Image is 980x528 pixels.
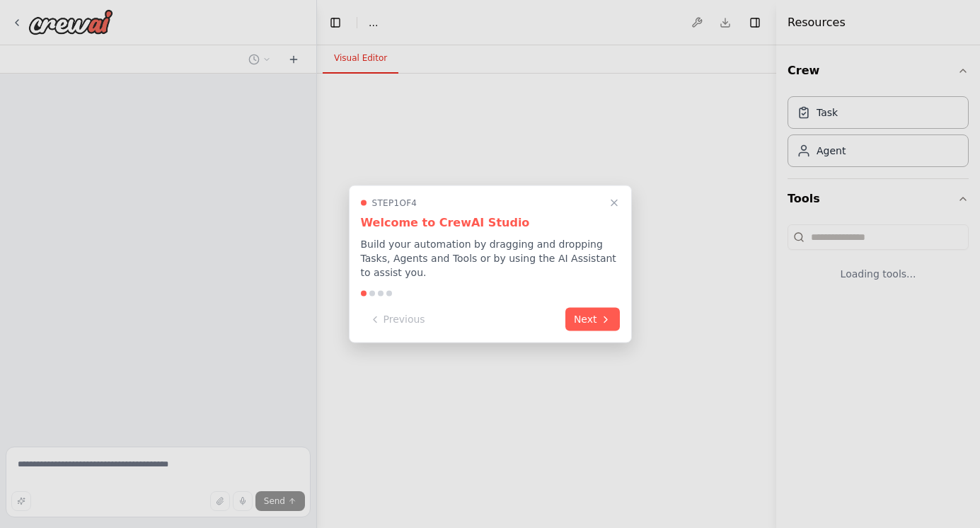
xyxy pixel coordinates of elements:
[361,237,620,280] p: Build your automation by dragging and dropping Tasks, Agents and Tools or by using the AI Assista...
[606,195,623,212] button: Close walkthrough
[565,308,620,331] button: Next
[325,13,345,33] button: Hide left sidebar
[372,197,417,209] span: Step 1 of 4
[361,308,434,331] button: Previous
[361,214,620,231] h3: Welcome to CrewAI Studio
